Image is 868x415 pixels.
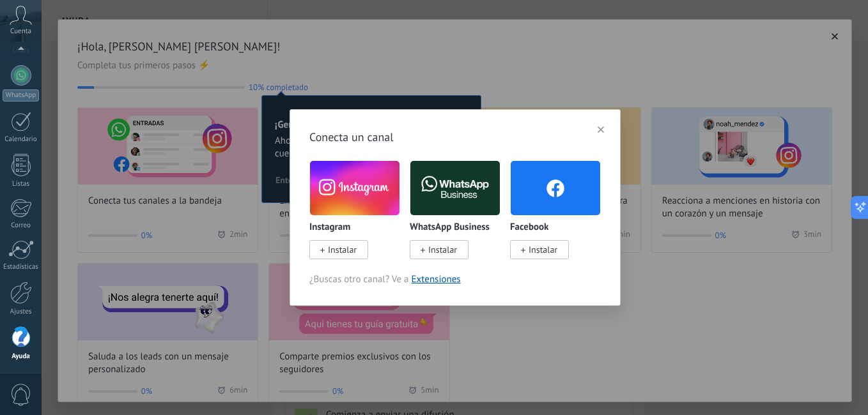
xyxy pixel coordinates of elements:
span: Instalar [328,244,357,255]
div: Instagram [309,160,410,273]
div: Ajustes [3,308,40,316]
img: facebook.png [511,158,600,218]
img: logo_main.png [410,158,500,218]
p: WhatsApp Business [410,222,490,233]
span: ¿Buscas otro canal? Ve a [309,273,601,286]
div: Ayuda [3,352,40,361]
div: Facebook [510,160,601,273]
div: Listas [3,180,40,188]
span: Instalar [428,244,457,255]
p: Instagram [309,222,350,233]
span: Instalar [529,244,557,255]
img: instagram.png [310,158,399,218]
a: Extensiones [412,273,461,285]
div: WhatsApp [3,89,39,102]
div: Correo [3,222,40,230]
div: Estadísticas [3,263,40,271]
span: Cuenta [10,27,31,36]
div: WhatsApp Business [410,160,510,273]
p: Facebook [510,222,548,233]
div: Calendario [3,135,40,144]
h3: Conecta un canal [309,129,601,145]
